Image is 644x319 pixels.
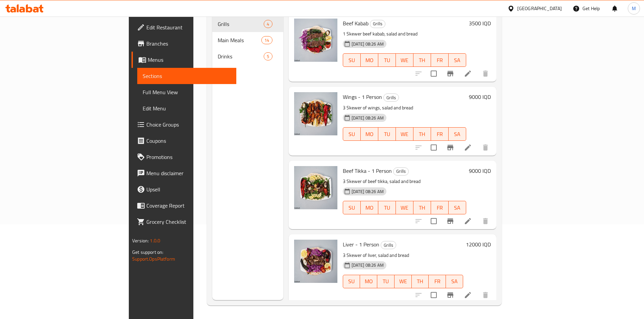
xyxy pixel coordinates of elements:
[464,217,472,225] a: Edit menu item
[264,53,272,60] span: 5
[218,20,264,28] span: Grills
[343,177,466,186] p: 3 Skewer of beef tikka, salad and bread
[434,129,446,139] span: FR
[427,288,441,302] span: Select to update
[381,129,393,139] span: TU
[349,115,386,121] span: [DATE] 08:26 AM
[416,129,428,139] span: TH
[464,70,472,78] a: Edit menu item
[343,127,361,141] button: SU
[343,201,361,214] button: SU
[146,218,231,226] span: Grocery Checklist
[264,21,272,27] span: 4
[343,92,382,102] span: Wings - 1 Person
[431,276,443,286] span: FR
[132,52,236,68] a: Menus
[451,203,463,213] span: SA
[146,39,231,48] span: Branches
[212,16,283,32] div: Grills4
[346,129,358,139] span: SU
[343,104,466,112] p: 3 Skewer of wings, salad and bread
[346,203,358,213] span: SU
[346,55,358,65] span: SU
[395,275,412,288] button: WE
[349,188,386,195] span: [DATE] 08:26 AM
[132,35,236,52] a: Branches
[442,287,458,303] button: Branch-specific-item
[146,121,231,129] span: Choice Groups
[381,55,393,65] span: TU
[264,20,272,28] div: items
[477,213,494,229] button: delete
[517,5,562,12] div: [GEOGRAPHIC_DATA]
[346,276,358,286] span: SU
[451,129,463,139] span: SA
[378,201,396,214] button: TU
[399,203,411,213] span: WE
[396,127,413,141] button: WE
[146,137,231,145] span: Coupons
[132,248,163,257] span: Get support on:
[449,53,466,67] button: SA
[370,20,385,28] div: Grills
[360,275,377,288] button: MO
[451,55,463,65] span: SA
[370,20,385,28] span: Grills
[132,214,236,230] a: Grocery Checklist
[399,55,411,65] span: WE
[477,287,494,303] button: delete
[132,236,149,245] span: Version:
[378,53,396,67] button: TU
[143,88,231,96] span: Full Menu View
[446,275,463,288] button: SA
[469,92,491,102] h6: 9000 IQD
[427,140,441,155] span: Select to update
[431,127,449,141] button: FR
[397,276,409,286] span: WE
[132,255,175,263] a: Support.OpsPlatform
[132,133,236,149] a: Coupons
[146,169,231,177] span: Menu disclaimer
[477,65,494,82] button: delete
[416,55,428,65] span: TH
[466,240,491,249] h6: 12000 IQD
[218,52,264,60] span: Drinks
[137,100,236,116] a: Edit Menu
[212,32,283,48] div: Main Meals14
[343,166,392,176] span: Beef Tikka - 1 Person
[132,149,236,165] a: Promotions
[393,167,408,175] span: Grills
[212,48,283,64] div: Drinks5
[431,53,449,67] button: FR
[399,129,411,139] span: WE
[146,153,231,161] span: Promotions
[343,30,466,38] p: 1 Skewer beef kabab, salad and bread
[434,203,446,213] span: FR
[449,276,460,286] span: SA
[442,139,458,156] button: Branch-specific-item
[449,127,466,141] button: SA
[363,276,375,286] span: MO
[361,53,378,67] button: MO
[294,19,337,62] img: Beef Kabab
[343,239,379,249] span: Liver - 1 Person
[143,72,231,80] span: Sections
[377,275,395,288] button: TU
[143,104,231,112] span: Edit Menu
[132,181,236,197] a: Upsell
[146,23,231,31] span: Edit Restaurant
[416,203,428,213] span: TH
[396,201,413,214] button: WE
[146,202,231,210] span: Coverage Report
[150,236,160,245] span: 1.0.0
[427,67,441,81] span: Select to update
[137,68,236,84] a: Sections
[137,84,236,100] a: Full Menu View
[148,56,231,64] span: Menus
[262,37,272,44] span: 14
[294,240,337,283] img: Liver - 1 Person
[477,139,494,156] button: delete
[132,19,236,35] a: Edit Restaurant
[212,13,283,67] nav: Menu sections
